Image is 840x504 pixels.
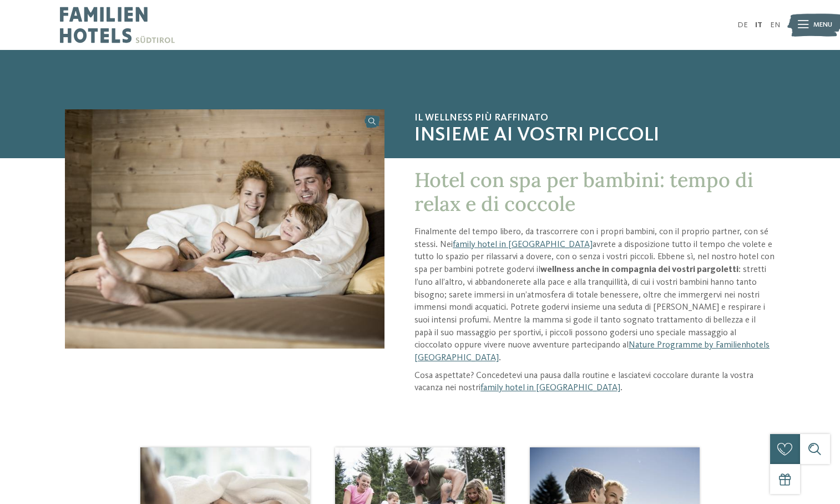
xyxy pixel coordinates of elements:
[414,167,753,216] span: Hotel con spa per bambini: tempo di relax e di coccole
[414,124,775,148] span: insieme ai vostri piccoli
[414,226,775,365] p: Finalmente del tempo libero, da trascorrere con i propri bambini, con il proprio partner, con sé ...
[414,112,775,124] span: Il wellness più raffinato
[737,21,748,29] a: DE
[813,20,832,30] span: Menu
[453,240,593,249] a: family hotel in [GEOGRAPHIC_DATA]
[65,109,384,349] img: Hotel con spa per bambini: è tempo di coccole!
[540,265,738,274] strong: wellness anche in compagnia dei vostri pargoletti
[755,21,762,29] a: IT
[414,370,775,395] p: Cosa aspettate? Concedetevi una pausa dalla routine e lasciatevi coccolare durante la vostra vaca...
[770,21,780,29] a: EN
[480,384,620,392] a: family hotel in [GEOGRAPHIC_DATA]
